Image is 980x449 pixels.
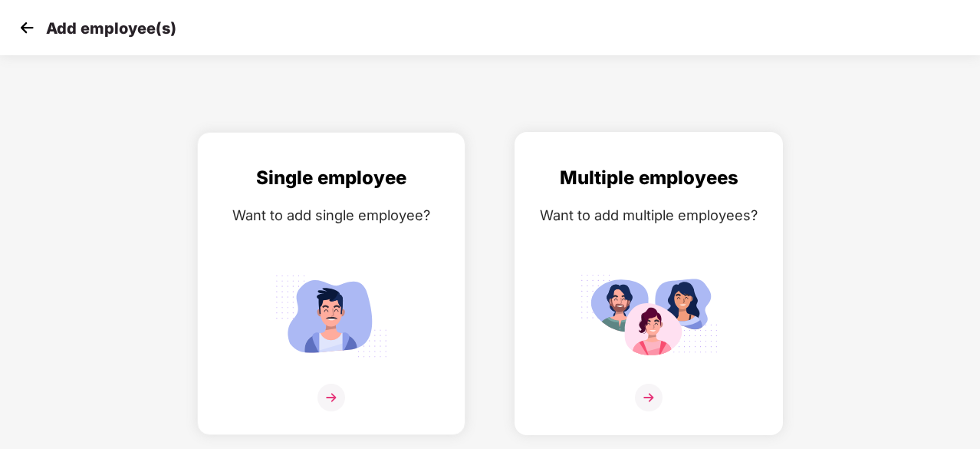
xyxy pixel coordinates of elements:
[46,19,176,38] p: Add employee(s)
[213,163,449,193] div: Single employee
[635,384,663,411] img: svg+xml;base64,PHN2ZyB4bWxucz0iaHR0cDovL3d3dy53My5vcmcvMjAwMC9zdmciIHdpZHRoPSIzNiIgaGVpZ2h0PSIzNi...
[262,268,400,364] img: svg+xml;base64,PHN2ZyB4bWxucz0iaHR0cDovL3d3dy53My5vcmcvMjAwMC9zdmciIGlkPSJTaW5nbGVfZW1wbG95ZWUiIH...
[317,384,345,411] img: svg+xml;base64,PHN2ZyB4bWxucz0iaHR0cDovL3d3dy53My5vcmcvMjAwMC9zdmciIHdpZHRoPSIzNiIgaGVpZ2h0PSIzNi...
[531,163,767,193] div: Multiple employees
[580,268,718,364] img: svg+xml;base64,PHN2ZyB4bWxucz0iaHR0cDovL3d3dy53My5vcmcvMjAwMC9zdmciIGlkPSJNdWx0aXBsZV9lbXBsb3llZS...
[531,204,767,226] div: Want to add multiple employees?
[15,16,38,39] img: svg+xml;base64,PHN2ZyB4bWxucz0iaHR0cDovL3d3dy53My5vcmcvMjAwMC9zdmciIHdpZHRoPSIzMCIgaGVpZ2h0PSIzMC...
[213,204,449,226] div: Want to add single employee?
